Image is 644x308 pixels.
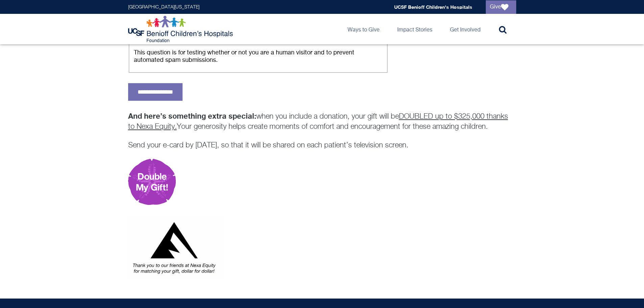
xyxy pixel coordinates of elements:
img: Logo for UCSF Benioff Children's Hospitals Foundation [128,16,235,43]
a: Give [486,0,516,14]
img: Double my gift [128,159,176,205]
p: when you include a donation, your gift will be Your generosity helps create moments of comfort an... [128,111,516,132]
strong: And here’s something extra special: [128,112,256,120]
a: [GEOGRAPHIC_DATA][US_STATE] [128,5,199,9]
u: DOUBLED up to $325,000 thanks to Nexa Equity. [128,113,508,131]
a: Impact Stories [392,14,438,44]
p: Send your e-card by [DATE], so that it will be shared on each patient’s television screen. [128,140,516,150]
div: This question is for testing whether or not you are a human visitor and to prevent automated spam... [134,49,382,64]
a: Ways to Give [342,14,385,44]
img: Thank you Nexa [128,216,222,279]
a: Get Involved [445,14,486,44]
a: UCSF Benioff Children's Hospitals [394,4,472,10]
a: Make a gift [128,200,176,206]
